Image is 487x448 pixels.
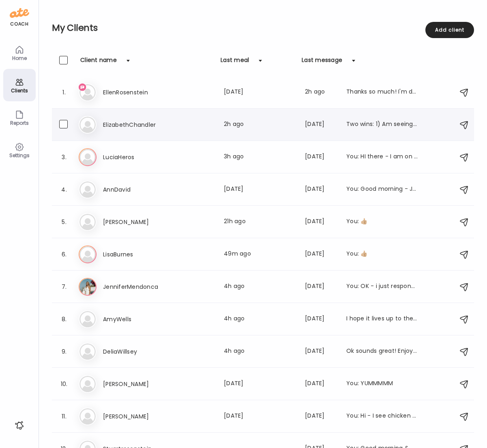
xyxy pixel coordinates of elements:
div: [DATE] [224,379,295,389]
h3: AnnDavid [103,185,174,194]
h3: [PERSON_NAME] [103,412,174,421]
div: 4h ago [224,282,295,292]
div: 21h ago [224,217,295,227]
div: [DATE] [305,185,337,194]
div: Home [5,55,34,61]
div: I hope it lives up to the hype - I’ve tried so many different powders. [346,314,418,324]
div: 4h ago [224,314,295,324]
div: Client name [80,56,117,69]
div: Thanks so much! I'm doing a Whole Foods order so I will try them! [346,87,418,97]
div: You: HI there - I am on Zoom for our 11:00 AM call this morning. I tried to text you as well - [346,152,418,162]
div: [DATE] [224,412,295,421]
div: 1. [59,87,69,97]
h3: [PERSON_NAME] [103,217,174,227]
div: 3h ago [224,152,295,162]
h3: LisaBurnes [103,250,174,259]
div: 5. [59,217,69,227]
div: [DATE] [305,250,337,259]
div: 7. [59,282,69,292]
div: 11. [59,412,69,421]
div: Reports [5,120,34,126]
div: [DATE] [305,412,337,421]
div: You: 👍🏼 [346,250,418,259]
div: coach [10,21,28,28]
div: [DATE] [305,347,337,356]
div: [DATE] [305,282,337,292]
div: [DATE] [224,185,295,194]
div: Last meal [221,56,249,69]
div: [DATE] [224,87,295,97]
div: Two wins: 1) Am seeing numbers on the scale I haven’t been able to get to in a very long time - h... [346,120,418,130]
div: 8. [59,314,69,324]
h3: ElizabethChandler [103,120,174,130]
div: 2h ago [224,120,295,130]
div: [DATE] [305,152,337,162]
div: You: Good morning - Just checking in to see that you are alkalizing in the AM - either with Alkal... [346,185,418,194]
h3: EllenRosenstein [103,87,174,97]
div: You: YUMMMMM [346,379,418,389]
div: You: Hi - I see chicken broth and i just want to make sure this is for the nutrition and not that... [346,412,418,421]
h3: AmyWells [103,314,174,324]
div: Add client [425,22,474,38]
div: 4. [59,185,69,194]
h3: LuciaHeros [103,152,174,162]
div: You: 👍🏼 [346,217,418,227]
h3: [PERSON_NAME] [103,379,174,389]
div: 49m ago [224,250,295,259]
div: Ok sounds great! Enjoy your [DATE]!! [346,347,418,356]
img: ate [10,6,29,19]
div: [DATE] [305,120,337,130]
h3: JenniferMendonca [103,282,174,292]
div: Settings [5,153,34,158]
h3: DeliaWillsey [103,347,174,356]
div: 4h ago [224,347,295,356]
div: [DATE] [305,314,337,324]
div: 3. [59,152,69,162]
div: [DATE] [305,217,337,227]
div: 10. [59,379,69,389]
div: Clients [5,88,34,93]
div: Last message [302,56,342,69]
div: You: OK - i just responded to your text - are there 4 pages of reports or 5? i recieved 5 but the... [346,282,418,292]
div: 9. [59,347,69,356]
div: 2h ago [305,87,337,97]
div: [DATE] [305,379,337,389]
h2: My Clients [52,22,474,34]
div: 6. [59,250,69,259]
